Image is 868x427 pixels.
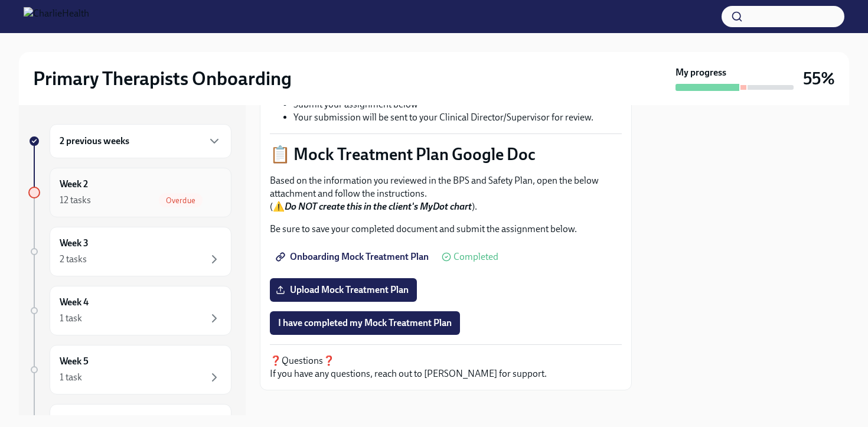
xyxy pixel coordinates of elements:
[270,245,437,269] a: Onboarding Mock Treatment Plan
[28,286,231,335] a: Week 41 task
[33,67,292,90] h2: Primary Therapists Onboarding
[60,371,82,384] div: 1 task
[28,345,231,395] a: Week 51 task
[676,66,726,79] strong: My progress
[453,252,498,262] span: Completed
[278,317,452,329] span: I have completed my Mock Treatment Plan
[60,135,129,148] h6: 2 previous weeks
[278,251,429,263] span: Onboarding Mock Treatment Plan
[270,278,417,302] label: Upload Mock Treatment Plan
[803,68,835,89] h3: 55%
[159,196,203,205] span: Overdue
[60,194,91,207] div: 12 tasks
[293,111,622,124] li: Your submission will be sent to your Clinical Director/Supervisor for review.
[270,174,622,213] p: Based on the information you reviewed in the BPS and Safety Plan, open the below attachment and f...
[50,124,231,158] div: 2 previous weeks
[270,144,622,165] p: 📋 Mock Treatment Plan Google Doc
[60,253,87,266] div: 2 tasks
[60,355,89,368] h6: Week 5
[270,311,460,335] button: I have completed my Mock Treatment Plan
[270,223,622,236] p: Be sure to save your completed document and submit the assignment below.
[60,178,88,191] h6: Week 2
[28,227,231,276] a: Week 32 tasks
[28,168,231,217] a: Week 212 tasksOverdue
[270,354,622,380] p: ❓Questions❓ If you have any questions, reach out to [PERSON_NAME] for support.
[24,7,89,26] img: CharlieHealth
[60,237,89,250] h6: Week 3
[278,284,409,296] span: Upload Mock Treatment Plan
[60,312,82,325] div: 1 task
[285,201,472,212] strong: Do NOT create this in the client's MyDot chart
[60,296,89,309] h6: Week 4
[60,414,89,427] h6: Week 6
